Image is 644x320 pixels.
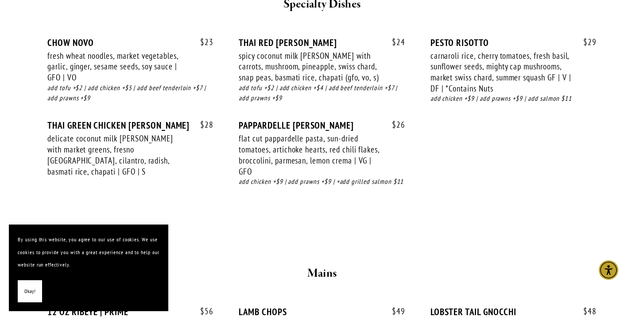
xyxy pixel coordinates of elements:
[392,306,396,316] span: $
[383,120,405,130] span: 26
[239,83,405,103] div: add tofu +$2 | add chicken +$4 | add beef tenderloin +$7 | add prawns +$9
[392,119,396,130] span: $
[47,50,188,83] div: fresh wheat noodles, market vegetables, garlic, ginger, sesame seeds, soy sauce | GFO | VO
[431,50,571,94] div: carnaroli rice, cherry tomatoes, fresh basil, sunflower seeds, mighty cap mushrooms, market swiss...
[239,177,405,187] div: add chicken +$9 | add prawns +$9 | +add grilled salmon $11
[383,37,405,47] span: 24
[47,306,213,317] div: 12 OZ RIBEYE | PRIME
[392,37,396,47] span: $
[431,94,597,104] div: add chicken +$9 | add prawns +$9 | add salmon $11
[47,37,213,48] div: CHOW NOVO
[583,37,588,47] span: $
[574,306,597,316] span: 48
[599,260,618,280] div: Accessibility Menu
[18,280,42,303] button: Okay!
[200,119,205,130] span: $
[239,306,405,317] div: LAMB CHOPS
[307,266,337,281] strong: Mains
[191,37,213,47] span: 23
[47,133,188,177] div: delicate coconut milk [PERSON_NAME] with market greens, fresno [GEOGRAPHIC_DATA], cilantro, radis...
[191,120,213,130] span: 28
[383,306,405,316] span: 49
[239,37,405,48] div: THAI RED [PERSON_NAME]
[431,37,597,48] div: PESTO RISOTTO
[239,120,405,131] div: PAPPARDELLE [PERSON_NAME]
[431,306,597,317] div: LOBSTER TAIL GNOCCHI
[200,306,205,316] span: $
[574,37,597,47] span: 29
[583,306,588,316] span: $
[24,285,35,298] span: Okay!
[200,37,205,47] span: $
[47,83,213,103] div: add tofu +$2 | add chicken +$5 | add beef tenderloin +$7 | add prawns +$9
[239,50,380,83] div: spicy coconut milk [PERSON_NAME] with carrots, mushroom, pineapple, swiss chard, snap peas, basma...
[239,133,380,177] div: flat cut pappardelle pasta, sun-dried tomatoes, artichoke hearts, red chili flakes, broccolini, p...
[9,225,168,311] section: Cookie banner
[191,306,213,316] span: 56
[47,120,213,131] div: THAI GREEN CHICKEN [PERSON_NAME]
[18,233,159,271] p: By using this website, you agree to our use of cookies. We use cookies to provide you with a grea...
